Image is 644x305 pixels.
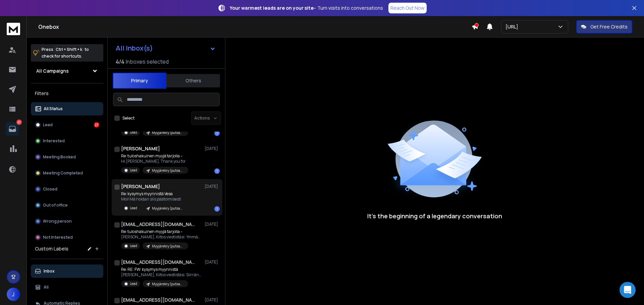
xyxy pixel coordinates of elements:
[31,199,103,212] button: Out of office
[31,231,103,244] button: Not Interested
[43,170,83,176] p: Meeting Completed
[230,5,314,11] strong: Your warmest leads are on your site
[7,23,20,35] img: logo
[130,130,137,135] p: Lead
[576,20,632,33] button: Get Free Credits
[152,282,184,287] p: Myyjärekry (putsattu)
[152,244,184,249] p: Myyjärekry (putsattu)
[6,122,19,136] a: 27
[505,23,521,30] p: [URL]
[7,288,20,301] button: J
[16,120,22,125] p: 27
[94,122,99,128] div: 27
[31,150,103,164] button: Meeting Booked
[55,46,83,53] span: Ctrl + Shift + k
[121,183,160,190] h1: [PERSON_NAME]
[205,184,220,189] p: [DATE]
[166,73,220,88] button: Others
[43,235,73,240] p: Not Interested
[42,46,89,60] p: Press to check for shortcuts.
[390,5,425,11] p: Reach Out Now
[31,102,103,116] button: All Status
[43,122,53,128] p: Lead
[31,281,103,294] button: All
[205,222,220,227] p: [DATE]
[121,197,188,202] p: Moi! Mä hoidan siis päätoimisesti
[214,206,220,212] div: 1
[121,267,202,272] p: Re: RE: FW: kysymys myynnistä
[31,134,103,148] button: Interested
[230,5,383,11] p: – Turn visits into conversations
[152,168,184,173] p: Myyjärekry (putsattu)
[35,245,68,252] h3: Custom Labels
[44,269,55,274] p: Inbox
[130,206,137,211] p: Lead
[121,153,188,159] p: Re: tuloshakuinen myyjä tarjolla –
[31,215,103,228] button: Wrong person
[31,89,103,98] h3: Filters
[31,118,103,132] button: Lead27
[31,264,103,278] button: Inbox
[130,168,137,173] p: Lead
[121,259,195,265] h1: [EMAIL_ADDRESS][DOMAIN_NAME]
[43,154,76,160] p: Meeting Booked
[205,297,220,303] p: [DATE]
[31,166,103,180] button: Meeting Completed
[121,272,202,278] p: [PERSON_NAME], Kiitos viestistäsi. Siirrän tuon
[110,42,221,55] button: All Inbox(s)
[38,23,472,31] h1: Onebox
[205,146,220,151] p: [DATE]
[130,281,137,286] p: Lead
[43,186,57,192] p: Closed
[44,106,63,111] p: All Status
[388,3,427,13] a: Reach Out Now
[43,219,72,224] p: Wrong person
[116,45,153,52] h1: All Inbox(s)
[122,116,135,121] label: Select
[152,206,184,211] p: Myyjärekry (putsattu)
[121,221,195,228] h1: [EMAIL_ADDRESS][DOMAIN_NAME]
[152,130,184,135] p: Myyjärekry (putsattu)
[121,229,202,234] p: Re: tuloshakuinen myyjä tarjolla –
[205,259,220,265] p: [DATE]
[126,58,169,66] h3: Inboxes selected
[620,282,636,298] div: Open Intercom Messenger
[116,58,124,66] span: 4 / 4
[43,203,68,208] p: Out of office
[113,73,166,89] button: Primary
[121,297,195,303] h1: [EMAIL_ADDRESS][DOMAIN_NAME]
[121,145,160,152] h1: [PERSON_NAME]
[590,23,628,30] p: Get Free Credits
[367,211,502,221] p: It’s the beginning of a legendary conversation
[44,285,49,290] p: All
[43,138,65,144] p: Interested
[31,64,103,78] button: All Campaigns
[31,182,103,196] button: Closed
[36,68,69,74] h1: All Campaigns
[130,243,137,248] p: Lead
[121,159,188,164] p: Hi [PERSON_NAME], Thank you for
[214,168,220,174] div: 1
[214,131,220,136] div: 1
[121,191,188,197] p: Re: kysymys myynnistä Vesa
[121,234,202,240] p: [PERSON_NAME], Kiitos viestistäsi. Ymmärrän, tehdään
